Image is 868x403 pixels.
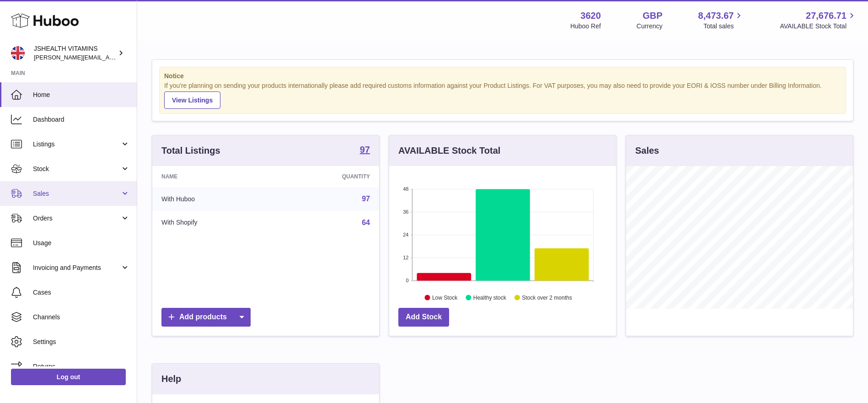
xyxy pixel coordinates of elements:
span: AVAILABLE Stock Total [780,22,857,31]
span: Total sales [703,22,744,31]
span: [PERSON_NAME][EMAIL_ADDRESS][DOMAIN_NAME] [34,54,183,61]
span: Home [33,91,130,99]
a: Log out [11,369,126,385]
span: Dashboard [33,115,130,124]
text: 12 [403,255,408,260]
strong: 97 [360,145,370,154]
text: 24 [403,232,408,237]
a: 27,676.71 AVAILABLE Stock Total [780,10,857,31]
span: 27,676.71 [806,10,847,22]
text: Low Stock [432,294,458,301]
span: Listings [33,140,120,149]
h3: AVAILABLE Stock Total [398,145,500,157]
div: JSHEALTH VITAMINS [34,44,116,62]
td: With Shopify [152,211,274,235]
div: Currency [637,22,663,31]
a: View Listings [164,91,220,109]
a: 97 [360,145,370,156]
text: Stock over 2 months [522,294,572,301]
a: 8,473.67 Total sales [698,10,745,31]
span: Cases [33,288,130,297]
td: With Huboo [152,187,274,211]
span: Channels [33,313,130,322]
h3: Sales [635,145,659,157]
span: Stock [33,165,120,173]
span: Returns [33,362,130,371]
span: Usage [33,239,130,247]
span: Orders [33,214,120,223]
span: Sales [33,189,120,198]
strong: Notice [164,72,841,81]
text: 48 [403,186,408,192]
text: 36 [403,209,408,215]
h3: Total Listings [161,145,220,157]
text: 0 [406,278,408,283]
span: Invoicing and Payments [33,263,120,272]
th: Name [152,166,274,187]
a: 64 [362,219,370,226]
div: Huboo Ref [570,22,601,31]
strong: 3620 [580,10,601,22]
div: If you're planning on sending your products internationally please add required customs informati... [164,81,841,109]
span: Settings [33,338,130,346]
th: Quantity [274,166,379,187]
a: Add Stock [398,308,449,327]
img: francesca@jshealthvitamins.com [11,46,25,60]
span: 8,473.67 [698,10,734,22]
a: 97 [362,195,370,203]
a: Add products [161,308,251,327]
strong: GBP [643,10,662,22]
h3: Help [161,373,181,385]
text: Healthy stock [473,294,507,301]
